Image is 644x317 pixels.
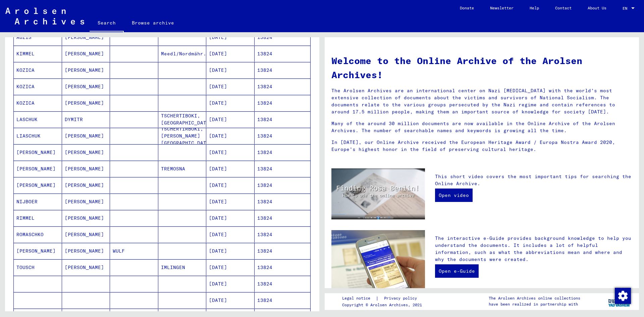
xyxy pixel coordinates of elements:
mat-cell: 13824 [255,161,311,177]
mat-cell: WULF [110,243,158,259]
mat-cell: [DATE] [206,62,255,78]
mat-cell: 13824 [255,78,311,95]
mat-cell: KOZICA [14,78,62,95]
mat-cell: [DATE] [206,292,255,308]
a: Search [90,15,124,32]
mat-cell: TSCHERTIBOKI, [GEOGRAPHIC_DATA] [158,111,207,127]
mat-cell: 13824 [255,292,311,308]
mat-cell: 13824 [255,226,311,243]
mat-cell: [DATE] [206,29,255,45]
mat-cell: 13824 [255,95,311,111]
mat-cell: [DATE] [206,177,255,193]
mat-cell: 13824 [255,194,311,210]
mat-cell: [DATE] [206,259,255,275]
img: eguide.jpg [331,230,425,293]
mat-cell: LASCHUK [14,111,62,127]
mat-cell: 13824 [255,128,311,144]
mat-cell: 13824 [255,62,311,78]
mat-cell: 13824 [255,111,311,127]
a: Privacy policy [379,295,425,302]
mat-cell: KOZICA [14,62,62,78]
mat-cell: NIJBOER [14,194,62,210]
mat-cell: [DATE] [206,95,255,111]
mat-cell: 13824 [255,46,311,62]
mat-cell: AUZIS [14,29,62,45]
mat-cell: [DATE] [206,161,255,177]
mat-cell: [DATE] [206,78,255,95]
mat-cell: 13824 [255,177,311,193]
img: Change consent [615,288,631,304]
p: The Arolsen Archives online collections [489,295,580,301]
div: | [342,295,425,302]
mat-cell: DYMITR [62,111,110,127]
mat-cell: [PERSON_NAME] [62,210,110,226]
mat-cell: IMLINGEN [158,259,207,275]
mat-cell: 13824 [255,144,311,160]
mat-cell: ROMASCHKO [14,226,62,243]
mat-cell: [PERSON_NAME] [62,194,110,210]
mat-cell: [PERSON_NAME] [62,128,110,144]
mat-cell: [DATE] [206,194,255,210]
mat-cell: [PERSON_NAME] [62,78,110,95]
mat-cell: LIASCHUK [14,128,62,144]
mat-cell: [PERSON_NAME] [62,243,110,259]
mat-cell: [PERSON_NAME] [62,177,110,193]
a: Browse archive [124,15,182,31]
mat-cell: TSCHERTIRBOKI, [PERSON_NAME] [GEOGRAPHIC_DATA] [158,128,207,144]
mat-cell: KOZICA [14,95,62,111]
mat-cell: [PERSON_NAME] [62,226,110,243]
mat-cell: KIMMEL [14,46,62,62]
mat-cell: [PERSON_NAME] [14,177,62,193]
p: The Arolsen Archives are an international center on Nazi [MEDICAL_DATA] with the world’s most ext... [331,87,632,115]
a: Open e-Guide [435,264,479,278]
mat-cell: 13824 [255,259,311,275]
img: yv_logo.png [607,293,632,310]
mat-cell: [DATE] [206,226,255,243]
mat-cell: [DATE] [206,128,255,144]
mat-cell: Meedl/Nordmähr. [158,46,207,62]
mat-cell: [PERSON_NAME] [14,144,62,160]
mat-cell: 13824 [255,29,311,45]
mat-cell: [PERSON_NAME] [62,29,110,45]
mat-cell: [PERSON_NAME] [14,161,62,177]
mat-cell: [PERSON_NAME] [62,62,110,78]
p: The interactive e-Guide provides background knowledge to help you understand the documents. It in... [435,235,632,263]
a: Open video [435,189,473,202]
mat-cell: 13824 [255,210,311,226]
p: Copyright © Arolsen Archives, 2021 [342,302,425,308]
img: Arolsen_neg.svg [5,8,84,24]
mat-cell: [DATE] [206,210,255,226]
h1: Welcome to the Online Archive of the Arolsen Archives! [331,54,632,82]
p: This short video covers the most important tips for searching the Online Archive. [435,173,632,187]
p: In [DATE], our Online Archive received the European Heritage Award / Europa Nostra Award 2020, Eu... [331,139,632,153]
mat-cell: [PERSON_NAME] [62,259,110,275]
mat-cell: [DATE] [206,276,255,292]
mat-cell: [DATE] [206,111,255,127]
mat-cell: [DATE] [206,243,255,259]
p: Many of the around 30 million documents are now available in the Online Archive of the Arolsen Ar... [331,120,632,134]
mat-cell: [PERSON_NAME] [62,144,110,160]
a: Legal notice [342,295,376,302]
mat-cell: [PERSON_NAME] [62,95,110,111]
span: EN [623,6,630,11]
mat-cell: [PERSON_NAME] [62,46,110,62]
mat-cell: [DATE] [206,46,255,62]
mat-cell: TOUSCH [14,259,62,275]
mat-cell: RIMMEL [14,210,62,226]
mat-cell: 13824 [255,276,311,292]
p: have been realized in partnership with [489,301,580,307]
mat-cell: [DATE] [206,144,255,160]
mat-cell: 13824 [255,243,311,259]
img: video.jpg [331,168,425,219]
mat-cell: TREMOSNA [158,161,207,177]
mat-cell: [PERSON_NAME] [14,243,62,259]
mat-cell: [PERSON_NAME] [62,161,110,177]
